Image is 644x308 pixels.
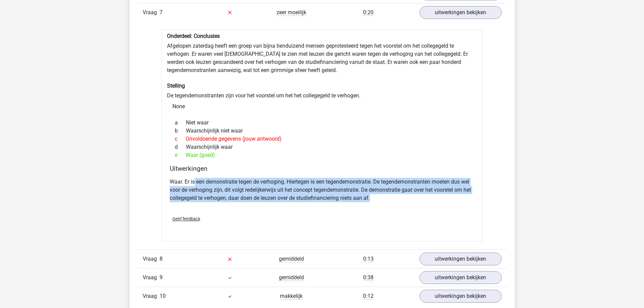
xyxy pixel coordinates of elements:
div: Waarschijnlijk niet waar [170,127,475,135]
span: zeer moeilijk [277,9,306,16]
span: c [175,135,186,143]
span: 10 [160,293,166,299]
span: d [175,143,186,151]
span: b [175,127,186,135]
div: Niet waar [170,119,475,127]
span: Vraag [143,8,160,17]
span: 0:12 [363,293,374,300]
span: 0:13 [363,256,374,262]
div: Afgelopen zaterdag heeft een groep van bijna tienduizend mensen geprotesteerd tegen het voorstel ... [162,30,483,242]
a: uitwerkingen bekijken [420,6,502,19]
span: Vraag [143,255,160,263]
div: Onvoldoende gegevens (jouw antwoord) [170,135,475,143]
span: 8 [160,256,163,262]
div: Waarschijnlijk waar [170,143,475,151]
div: None [167,100,477,113]
a: uitwerkingen bekijken [420,253,502,265]
span: 9 [160,274,163,281]
span: Vraag [143,292,160,300]
h6: Stelling [167,82,477,89]
span: 7 [160,9,163,16]
span: gemiddeld [279,274,304,281]
span: makkelijk [280,293,303,300]
span: 0:20 [363,9,374,16]
span: e [175,151,186,159]
a: uitwerkingen bekijken [420,290,502,303]
span: 0:38 [363,274,374,281]
span: Geef feedback [172,216,200,221]
div: Waar (goed) [170,151,475,159]
a: uitwerkingen bekijken [420,271,502,284]
span: gemiddeld [279,256,304,262]
p: Waar. Er is een demonstratie tegen de verhoging. Hiertegen is een tegendemonstratie. De tegendemo... [170,178,475,202]
h6: Onderdeel: Conclusies [167,33,477,39]
span: a [175,119,186,127]
span: Vraag [143,274,160,282]
h4: Uitwerkingen [170,165,475,172]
